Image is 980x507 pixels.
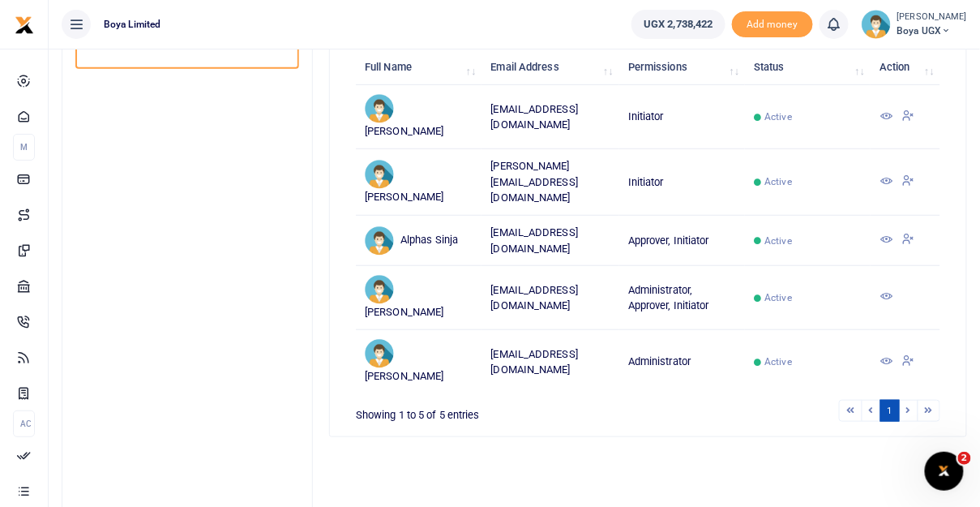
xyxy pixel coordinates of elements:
th: Full Name: activate to sort column ascending [356,50,481,85]
span: Active [765,290,793,305]
th: Permissions: activate to sort column ascending [619,50,745,85]
td: Administrator, Approver, Initiator [619,266,745,330]
td: Alphas Sinja [356,216,481,266]
td: [PERSON_NAME][EMAIL_ADDRESS][DOMAIN_NAME] [481,149,618,216]
a: View Details [879,111,892,123]
span: Active [765,110,793,124]
a: View Details [879,356,892,368]
td: [PERSON_NAME] [356,266,481,330]
a: Suspend [901,176,914,188]
small: [PERSON_NAME] [897,11,967,24]
th: Action: activate to sort column ascending [871,50,940,85]
span: UGX 2,738,422 [644,16,713,32]
span: Boya UGX [897,24,967,38]
span: Boya Limited [97,17,167,32]
a: View Details [879,234,892,247]
a: UGX 2,738,422 [631,10,725,39]
div: Showing 1 to 5 of 5 entries [356,398,593,423]
td: [PERSON_NAME] [356,85,481,149]
th: Email Address: activate to sort column ascending [481,50,618,85]
td: Administrator [619,330,745,393]
a: View Details [879,291,892,303]
th: Status: activate to sort column ascending [745,50,871,85]
td: [PERSON_NAME] [356,149,481,216]
a: Suspend [901,356,914,368]
li: Wallet ballance [625,10,731,39]
td: [EMAIL_ADDRESS][DOMAIN_NAME] [481,216,618,266]
td: [EMAIL_ADDRESS][DOMAIN_NAME] [481,266,618,330]
li: Ac [13,410,35,437]
td: Initiator [619,149,745,216]
a: 1 [880,400,900,422]
iframe: Intercom live chat [925,452,964,491]
span: Active [765,174,793,189]
span: 2 [958,452,971,465]
td: [EMAIL_ADDRESS][DOMAIN_NAME] [481,330,618,393]
span: Active [765,234,793,248]
a: logo-small logo-large logo-large [15,18,34,30]
a: Suspend [901,234,914,247]
a: Suspend [901,111,914,123]
a: Add money [732,17,813,29]
img: profile-user [862,10,891,39]
span: Active [765,354,793,369]
a: View Details [879,176,892,188]
li: M [13,134,35,161]
img: logo-small [15,15,34,35]
li: Toup your wallet [732,11,813,38]
td: [PERSON_NAME] [356,330,481,393]
td: Initiator [619,85,745,149]
td: Approver, Initiator [619,216,745,266]
span: Add money [732,11,813,38]
a: profile-user [PERSON_NAME] Boya UGX [862,10,967,39]
td: [EMAIL_ADDRESS][DOMAIN_NAME] [481,85,618,149]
